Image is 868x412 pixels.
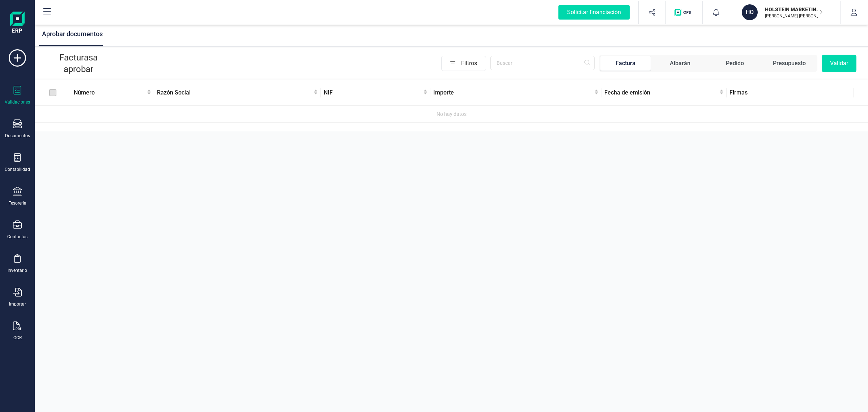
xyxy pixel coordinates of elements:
img: Logo de OPS [675,9,694,16]
span: Filtros [461,56,486,71]
span: NIF [324,88,422,97]
div: Pedido [726,59,744,68]
div: Tesorería [9,200,26,206]
button: Validar [822,55,856,72]
div: Albarán [670,59,690,68]
div: Inventario [8,268,27,273]
span: Razón Social [157,88,312,97]
div: OCR [13,335,22,341]
span: Fecha de emisión [604,88,718,97]
div: Documentos [5,133,30,139]
div: Validaciones [5,99,30,105]
span: Número [74,88,145,97]
button: Solicitar financiación [550,1,638,24]
p: [PERSON_NAME] [PERSON_NAME] [765,13,823,19]
button: Logo de OPS [670,1,698,24]
button: Filtros [441,56,486,71]
div: Importar [9,301,26,307]
div: Factura [616,59,635,68]
div: HO [742,4,758,20]
button: HOHOLSTEIN MARKETING SL[PERSON_NAME] [PERSON_NAME] [739,1,831,24]
input: Buscar [490,56,595,70]
div: No hay datos [38,110,865,118]
img: Logo Finanedi [10,12,25,35]
div: Presupuesto [773,59,806,68]
th: Firmas [727,80,854,106]
div: Contactos [7,234,27,240]
p: Facturas a aprobar [46,52,111,75]
div: Contabilidad [5,167,30,172]
span: Aprobar documentos [42,30,103,38]
span: Importe [433,88,593,97]
p: HOLSTEIN MARKETING SL [765,6,823,13]
div: Solicitar financiación [558,5,630,20]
